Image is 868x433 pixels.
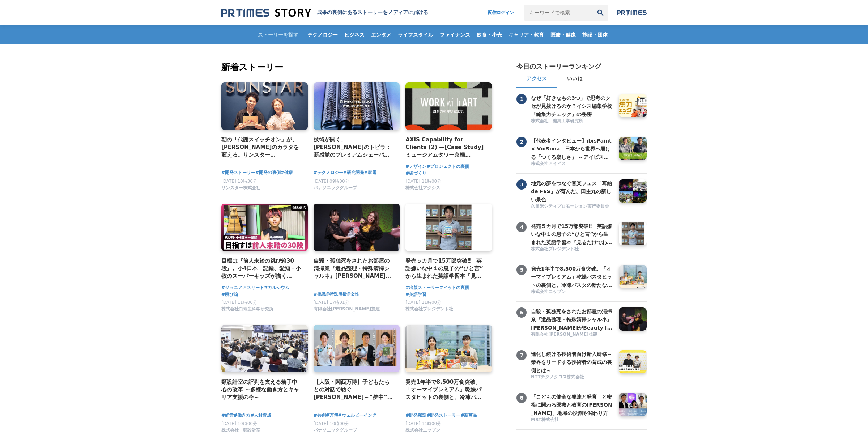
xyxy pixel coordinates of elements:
span: パナソニックグループ [314,185,357,191]
a: 【大阪・関西万博】子どもたちとの対話で紡ぐ[PERSON_NAME]～“夢中”の力を育む「Unlock FRプログラム」 [314,378,394,402]
span: 3 [516,179,527,190]
span: 株式会社 編集工学研究所 [531,118,583,124]
a: #女性 [347,291,359,298]
a: #プロジェクトの裏側 [426,163,469,170]
a: #家電 [364,169,376,176]
img: prtimes [617,10,647,16]
span: #開発秘話 [405,412,426,419]
span: #共創 [314,412,326,419]
span: 7 [516,350,527,360]
span: #特殊清掃 [326,291,347,298]
span: 株式会社プレジデント社 [531,246,579,252]
button: いいね [557,71,592,88]
span: エンタメ [368,31,394,38]
a: 発売５カ月で15万部突破‼ 英語嫌いな中１の息子の“ひと言”から生まれた英語学習本『見るだけでわかる‼ 英語ピクト図鑑』異例ヒットの要因 [531,222,613,245]
a: #街づくり [405,170,426,177]
a: #働き方 [234,412,250,419]
a: 自殺・孤独死をされたお部屋の清掃業『遺品整理・特殊清掃シャルネ』[PERSON_NAME]がBeauty [GEOGRAPHIC_DATA][PERSON_NAME][GEOGRAPHIC_DA... [531,307,613,331]
h3: 進化し続ける技術者向け新入研修～業界をリードする技術者の育成の裏側とは～ [531,350,613,374]
span: 飲食・小売 [474,31,505,38]
a: #開発ストーリー [426,412,460,419]
a: #開発ストーリー [221,169,255,176]
a: 地元の夢をつなぐ音楽フェス「耳納 de FES」が育んだ、田主丸の新しい景色 [531,179,613,203]
a: 配信ログイン [481,5,521,21]
a: 進化し続ける技術者向け新入研修～業界をリードする技術者の育成の裏側とは～ [531,350,613,373]
span: ライフスタイル [395,31,436,38]
a: 発売1年半で8,500万食突破。「オーマイプレミアム」乾燥パスタヒットの裏側と、冷凍パスタの新たな挑戦。徹底的な消費者起点で「おいしさ」を追求するニップンの歩み [405,378,486,402]
span: [DATE] 10時00分 [221,421,257,426]
span: [DATE] 14時00分 [405,421,441,426]
span: #ジュニアアスリート [221,284,264,291]
span: #ヒットの裏側 [439,284,469,291]
h2: 新着ストーリー [221,61,493,74]
a: 株式会社プレジデント社 [405,308,453,313]
span: [DATE] 10時00分 [314,421,349,426]
a: 株式会社 編集工学研究所 [531,118,613,125]
span: [DATE] 11時00分 [405,300,441,305]
h3: 地元の夢をつなぐ音楽フェス「耳納 de FES」が育んだ、田主丸の新しい景色 [531,179,613,204]
span: MRT株式会社 [531,417,559,423]
a: #経営 [221,412,234,419]
h3: 発売1年半で8,500万食突破。「オーマイプレミアム」乾燥パスタヒットの裏側と、冷凍パスタの新たな挑戦。徹底的な消費者起点で「おいしさ」を追求するニップンの歩み [531,265,613,289]
a: #健康 [281,169,293,176]
span: 有限会社[PERSON_NAME]技建 [531,331,597,338]
a: 成果の裏側にあるストーリーをメディアに届ける 成果の裏側にあるストーリーをメディアに届ける [221,8,428,18]
a: 目標は『前人未踏の跳び箱30段』。小4日本一記録、愛知・小牧のスーパーキッズが描く[PERSON_NAME]とは？ [221,257,302,280]
span: [DATE] 10時30分 [221,179,257,184]
span: 1 [516,94,527,104]
a: 発売1年半で8,500万食突破。「オーマイプレミアム」乾燥パスタヒットの裏側と、冷凍パスタの新たな挑戦。徹底的な消費者起点で「おいしさ」を追求するニップンの歩み [531,265,613,288]
h3: 「こどもの健全な発達と発育」と密接に関わる医療と教育の[PERSON_NAME]、地域の役割や関わり方 [531,393,613,417]
a: #新商品 [460,412,477,419]
h2: 今日のストーリーランキング [516,62,601,71]
h3: 発売５カ月で15万部突破‼ 英語嫌いな中１の息子の“ひと言”から生まれた英語学習本『見るだけでわかる‼ 英語ピクト図鑑』異例ヒットの要因 [531,222,613,246]
a: 【代表者インタビュー】ibisPaint × VoiSona 日本から世界へ届ける「つくる楽しさ」 ～アイビスがテクノスピーチと挑戦する、新しい創作文化の形成～ [531,137,613,160]
a: 施設・団体 [579,25,610,44]
a: 発売５カ月で15万部突破‼ 英語嫌いな中１の息子の“ひと言”から生まれた英語学習本『見るだけでわかる‼ 英語ピクト図鑑』異例ヒットの要因 [405,257,486,280]
span: 株式会社プレジデント社 [405,306,453,312]
span: 8 [516,393,527,403]
a: #人材育成 [250,412,271,419]
a: #挑戦 [314,291,326,298]
a: 「こどもの健全な発達と発育」と密接に関わる医療と教育の[PERSON_NAME]、地域の役割や関わり方 [531,393,613,416]
span: #万博 [326,412,338,419]
a: MRT株式会社 [531,417,613,424]
a: #研究開発 [343,169,364,176]
span: 施設・団体 [579,31,610,38]
a: 朝の「代謝スイッチオン」が、[PERSON_NAME]のカラダを変える。サンスター「[GEOGRAPHIC_DATA]」から生まれた、新しい健康飲料の開発舞台裏 [221,136,302,159]
h4: 類設計室の評判を支える若手中心の改革 ～多様な働き方とキャリア支援の今～ [221,378,302,402]
a: #カルシウム [264,284,289,291]
a: 自殺・孤独死をされたお部屋の清掃業『遺品整理・特殊清掃シャルネ』[PERSON_NAME]がBeauty [GEOGRAPHIC_DATA][PERSON_NAME][GEOGRAPHIC_DA... [314,257,394,280]
span: ビジネス [341,31,367,38]
span: 株式会社アイビス [531,161,566,167]
a: #出版ストーリー [405,284,439,291]
span: 株式会社ニップン [531,289,566,295]
span: 4 [516,222,527,232]
a: 技術が開く、[PERSON_NAME]のトビラ：新感覚のプレミアムシェーバー「ラムダッシュ パームイン」 [314,136,394,159]
span: ファイナンス [437,31,473,38]
a: #テクノロジー [314,169,343,176]
span: #跳び箱 [221,291,238,298]
a: 医療・健康 [548,25,579,44]
a: #開発の裏側 [255,169,281,176]
span: [DATE] 11時00分 [405,179,441,184]
span: [DATE] 17時01分 [314,300,349,305]
span: 株式会社アクシス [405,185,440,191]
span: 株式会社白寿生科学研究所 [221,306,273,312]
a: 有限会社[PERSON_NAME]技建 [531,331,613,338]
span: テクノロジー [305,31,341,38]
a: 飲食・小売 [474,25,505,44]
